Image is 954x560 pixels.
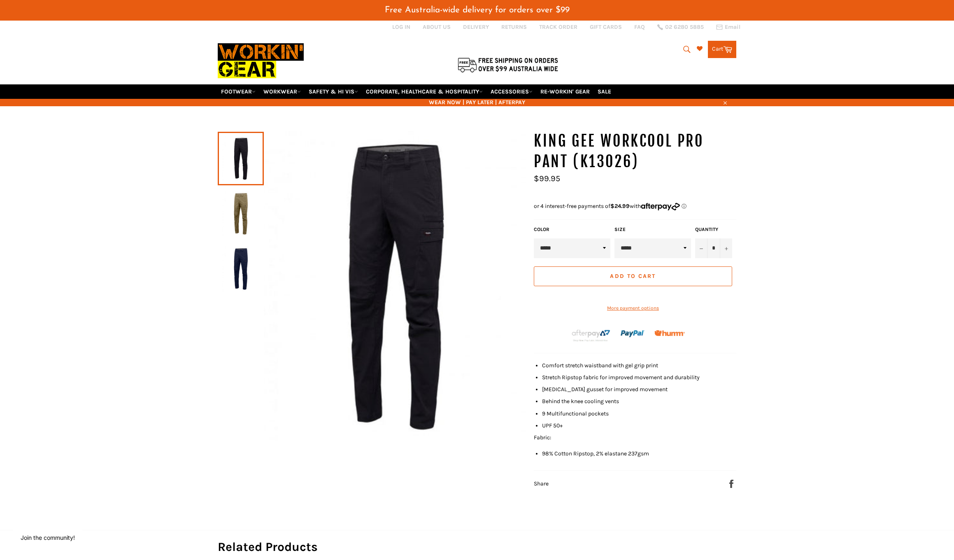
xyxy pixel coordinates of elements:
img: Workin Gear - KING GEE K13026 Workcool Pro Pant [264,131,526,441]
a: FOOTWEAR [218,84,259,99]
h1: KING GEE Workcool Pro Pant (K13026) [534,131,736,172]
a: ACCESSORIES [487,84,536,99]
a: TRACK ORDER [539,23,577,31]
span: Add to Cart [610,273,656,280]
a: ABOUT US [423,23,451,31]
a: RETURNS [501,23,527,31]
span: $99.95 [534,174,560,183]
li: Behind the knee cooling vents [542,397,736,405]
span: WEAR NOW | PAY LATER | AFTERPAY [218,98,736,106]
button: Increase item quantity by one [720,238,732,258]
a: Email [716,24,740,30]
button: Add to Cart [534,266,732,286]
a: Cart [708,41,736,58]
a: CORPORATE, HEALTHCARE & HOSPITALITY [363,84,486,99]
a: Log in [392,23,410,30]
img: Workin Gear - KING GEE K13026 Workcool Pro Pant [222,246,260,292]
button: Join the community! [21,534,75,541]
li: Stretch Ripstop fabric for improved movement and durability [542,373,736,381]
a: WORKWEAR [260,84,304,99]
a: FAQ [634,23,645,31]
span: Free Australia-wide delivery for orders over $99 [385,6,570,14]
a: More payment options [534,305,732,312]
img: paypal.png [621,322,645,346]
a: GIFT CARDS [590,23,622,31]
label: Color [534,226,610,233]
h2: Related Products [218,539,736,555]
img: Humm_core_logo_RGB-01_300x60px_small_195d8312-4386-4de7-b182-0ef9b6303a37.png [654,330,685,336]
img: Workin Gear leaders in Workwear, Safety Boots, PPE, Uniforms. Australia's No.1 in Workwear [218,37,304,84]
a: 02 6280 5885 [657,24,704,30]
img: Workin Gear - KING GEE K13026 Workcool Pro Pant [222,191,260,236]
a: DELIVERY [463,23,489,31]
li: 9 Multifunctional pockets [542,410,736,418]
img: Afterpay-Logo-on-dark-bg_large.png [571,329,611,343]
li: 98% Cotton Ripstop, 2% elastane 237gsm [542,450,736,457]
img: Flat $9.95 shipping Australia wide [456,56,559,73]
li: Comfort stretch waistband with gel grip print [542,362,736,369]
p: Fabric: [534,434,736,441]
span: Share [534,480,549,487]
label: Size [614,226,691,233]
li: UPF 50+ [542,422,736,429]
label: Quantity [695,226,732,233]
a: RE-WORKIN' GEAR [537,84,593,99]
span: 02 6280 5885 [665,24,704,30]
a: SALE [594,84,614,99]
li: [MEDICAL_DATA] gusset for improved movement [542,385,736,393]
span: Email [725,24,740,30]
a: SAFETY & HI VIS [305,84,361,99]
button: Reduce item quantity by one [695,238,707,258]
